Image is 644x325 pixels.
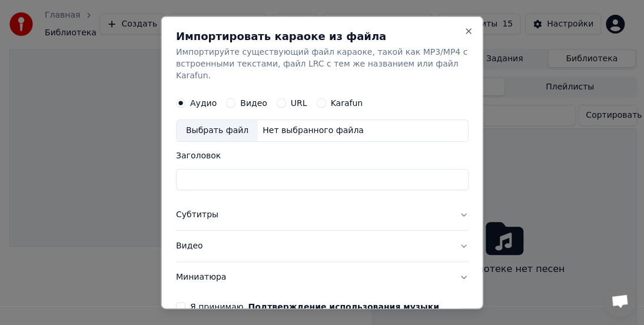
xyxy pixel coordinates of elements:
[176,151,469,160] label: Заголовок
[176,200,469,230] button: Субтитры
[176,31,469,42] h2: Импортировать караоке из файла
[258,125,369,137] div: Нет выбранного файла
[176,47,469,82] p: Импортируйте существующий файл караоке, такой как MP3/MP4 с встроенными текстами, файл LRC с тем ...
[176,262,469,293] button: Миниатюра
[190,302,439,310] label: Я принимаю
[240,99,267,107] label: Видео
[248,302,439,310] button: Я принимаю
[190,99,217,107] label: Аудио
[176,231,469,261] button: Видео
[290,99,307,107] label: URL
[177,120,258,141] div: Выбрать файл
[330,99,363,107] label: Karafun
